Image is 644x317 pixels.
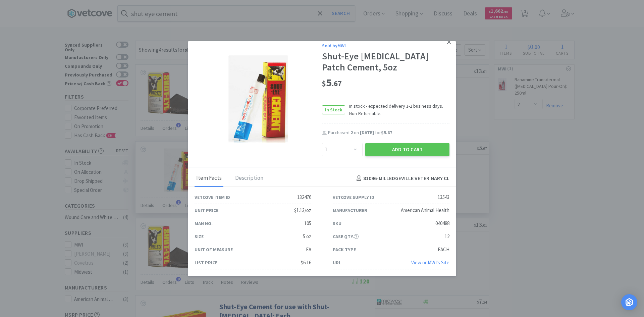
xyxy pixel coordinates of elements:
div: Manufacturer [333,207,367,214]
h4: 81096 - MILLEDGEVILLE VETERINARY CL [354,174,449,183]
div: 132476 [297,193,311,201]
div: URL [333,259,341,266]
div: Unit of Measure [195,246,233,253]
div: Vetcove Supply ID [333,194,374,201]
div: $6.16 [301,259,311,267]
div: 12 [445,232,449,241]
div: 13543 [438,193,449,201]
div: Man No. [195,220,213,227]
div: Description [233,170,265,187]
a: View onMWI's Site [411,259,449,266]
div: EA [306,246,311,254]
div: List Price [195,259,217,266]
div: Vetcove Item ID [195,194,230,201]
div: Pack Type [333,246,356,253]
div: EACH [438,246,449,254]
div: 5 oz [303,232,311,241]
div: Item Facts [195,170,223,187]
img: 37c1633495ea4547b566948b2671dc88_13543.png [228,55,288,143]
div: Sold by MWI [322,42,449,49]
div: Open Intercom Messenger [621,294,637,310]
div: SKU [333,220,341,227]
span: $ [322,79,326,88]
span: 5 [322,76,342,89]
span: In stock - expected delivery 1-2 business days. Non-Returnable. [345,102,449,117]
span: $5.67 [381,129,392,136]
div: American Animal Health [401,206,449,214]
div: Shut-Eye [MEDICAL_DATA] Patch Cement, 5oz [322,51,449,73]
div: Case Qty. [333,233,359,240]
div: Size [195,233,204,240]
span: In Stock [322,106,345,114]
span: 2 [351,129,353,136]
button: Add to Cart [365,143,449,156]
div: Purchased on for [328,129,449,136]
div: Unit Price [195,207,218,214]
div: $1.13/oz [294,206,311,214]
div: 040488 [435,219,449,227]
span: . 67 [332,79,342,88]
div: 105 [304,219,311,227]
span: [DATE] [360,129,374,136]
